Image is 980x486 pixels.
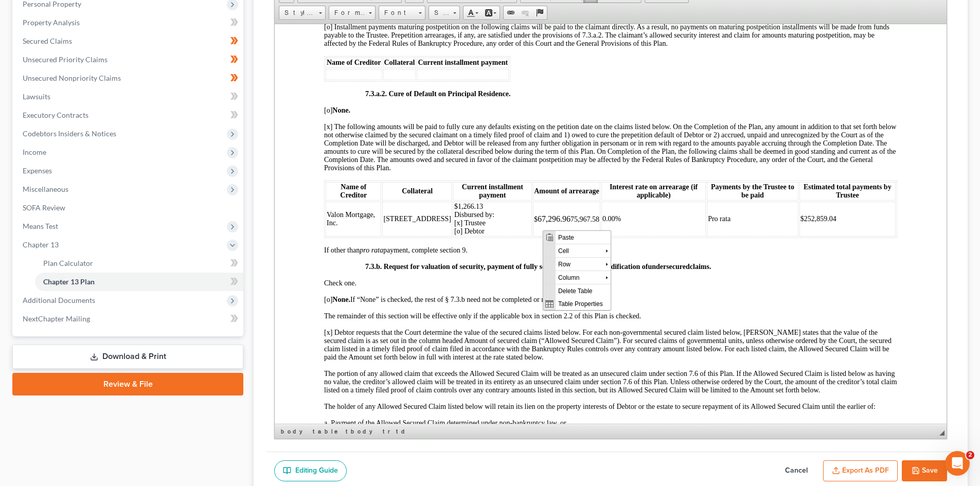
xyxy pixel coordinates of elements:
[12,27,62,40] span: Row
[14,199,243,217] a: SOFA Review
[23,111,88,119] span: Executory Contracts
[23,18,80,27] span: Property Analysis
[49,379,601,386] span: The holder of any Allowed Secured Claim listed below will retain its lien on the property interes...
[279,6,326,20] a: Styles
[379,6,415,20] span: Font
[110,34,140,42] span: Collateral
[529,159,617,175] span: Estimated total payments by Trustee
[127,163,158,171] span: Collateral
[532,6,547,20] a: Anchor
[774,460,819,482] button: Cancel
[14,87,243,106] a: Lawsuits
[274,460,347,482] a: Editing Guide
[12,345,243,369] a: Download & Print
[91,66,236,74] strong: 7.3.a.2. Cure of Default on Principal Residence.
[58,82,76,90] strong: None.
[344,426,380,437] a: tbody element
[49,99,621,148] span: [x] The following amounts will be paid to fully cure any defaults existing on the petition date o...
[43,277,95,286] span: Chapter 13 Plan
[14,106,243,124] a: Executory Contracts
[14,69,243,87] a: Unsecured Nonpriority Claims
[939,430,945,436] span: Resize
[49,222,193,230] span: If other than payment, complete section 9.
[49,82,76,90] span: [o]
[14,32,243,50] a: Secured Claims
[23,55,108,64] span: Unsecured Priority Claims
[49,304,617,337] span: [x] Debtor requests that the Court determine the value of the secured claims listed below. For ea...
[180,178,220,211] span: $1,266.13 Disbursed by: [x] Trustee [o] Debtor
[23,37,72,45] span: Secured Claims
[23,92,50,101] span: Lawsuits
[311,426,343,437] a: table element
[109,191,176,199] span: [STREET_ADDRESS]
[329,6,365,20] span: Format
[23,185,68,193] span: Miscellaneous
[464,6,482,20] a: Text Color
[259,191,263,199] span: $
[12,66,67,79] span: Table Properties
[58,272,76,279] strong: None.
[23,166,52,175] span: Expenses
[23,148,46,156] span: Income
[328,191,346,199] span: 0.00%
[279,426,310,437] a: body element
[335,159,423,175] span: Interest rate on arrearage (if applicable)
[379,6,425,20] a: Font
[23,129,116,138] span: Codebtors Insiders & Notices
[23,74,121,82] span: Unsecured Nonpriority Claims
[85,222,109,230] i: pro rata
[49,288,366,296] span: The remainder of this section will be effective only if the applicable box in section 2.2 of this...
[35,273,243,291] a: Chapter 13 Plan
[482,6,500,20] a: Background Color
[12,373,243,395] a: Review & File
[259,163,325,171] span: Amount of arrearage
[429,6,460,20] a: Size
[91,239,109,246] strong: 7.3.b.
[49,255,82,263] span: Check one.
[23,314,90,323] span: NextChapter Mailing
[945,451,970,476] iframe: Intercom live chat
[49,395,292,403] span: a. Payment of the Allowed Secured Claim determined under non-bankruptcy law, or
[23,203,65,212] span: SOFA Review
[52,34,106,42] span: Name of Creditor
[35,254,243,273] a: Plan Calculator
[329,6,376,20] a: Format
[12,13,62,26] span: Cell
[14,13,243,32] a: Property Analysis
[279,6,315,20] span: Styles
[14,310,243,328] a: NextChapter Mailing
[109,239,373,246] span: Request for valuation of security, payment of fully secured claims, and modification of
[258,177,326,212] td: 67,296.96
[518,6,532,20] a: Unlink
[49,346,622,370] span: The portion of any allowed claim that exceeds the Allowed Secured Claim will be treated as an uns...
[49,272,301,279] span: [o] If “None” is checked, the rest of § 7.3.b need not be completed or reproduced.
[12,53,67,66] span: Delete Table
[143,34,233,42] span: Current installment payment
[52,187,100,203] span: Valon Mortgage, Inc.
[966,451,974,459] span: 2
[436,159,520,175] span: Payments by the Trustee to be paid
[23,222,58,230] span: Means Test
[823,460,898,482] button: Export as PDF
[296,191,325,199] span: 75,967.58
[275,24,947,424] iframe: Rich Text Editor, document-ckeditor
[187,159,248,175] span: Current installment payment
[43,259,93,267] span: Plan Calculator
[23,240,59,249] span: Chapter 13
[381,426,393,437] a: tr element
[433,191,456,199] span: Pro rata
[902,460,947,482] button: Save
[12,40,62,53] span: Column
[415,239,437,246] span: claims.
[14,50,243,69] a: Unsecured Priority Claims
[23,296,95,304] span: Additional Documents
[373,239,415,246] span: undersecured
[526,191,562,199] span: $252,859.04
[504,6,518,20] a: Link
[394,426,410,437] a: td element
[65,159,92,175] span: Name of Creditor
[429,6,450,20] span: Size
